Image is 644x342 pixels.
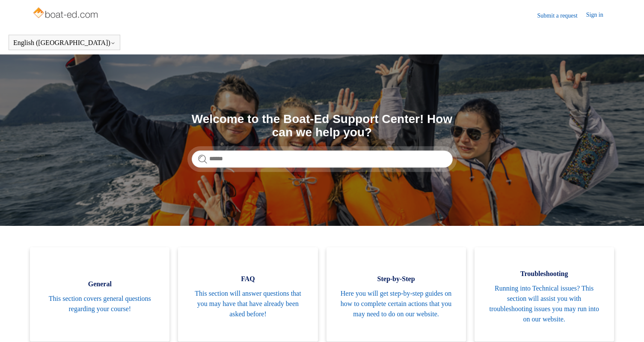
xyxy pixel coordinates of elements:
span: FAQ [191,274,305,284]
a: Step-by-Step Here you will get step-by-step guides on how to complete certain actions that you ma... [326,247,466,342]
input: Search [192,150,453,168]
div: Live chat [615,313,638,336]
span: This section will answer questions that you may have that have already been asked before! [191,288,305,319]
a: Sign in [586,10,612,21]
h1: Welcome to the Boat-Ed Support Center! How can we help you? [192,113,453,139]
a: Submit a request [537,11,586,20]
span: This section covers general questions regarding your course! [43,294,157,314]
span: Running into Technical issues? This section will assist you with troubleshooting issues you may r... [487,283,601,324]
a: Troubleshooting Running into Technical issues? This section will assist you with troubleshooting ... [475,247,614,342]
span: Step-by-Step [339,274,453,284]
button: English ([GEOGRAPHIC_DATA]) [13,39,116,47]
span: Troubleshooting [487,269,601,279]
span: General [43,279,157,289]
img: Boat-Ed Help Center home page [32,5,100,22]
span: Here you will get step-by-step guides on how to complete certain actions that you may need to do ... [339,288,453,319]
a: FAQ This section will answer questions that you may have that have already been asked before! [178,247,318,342]
a: General This section covers general questions regarding your course! [30,247,169,342]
